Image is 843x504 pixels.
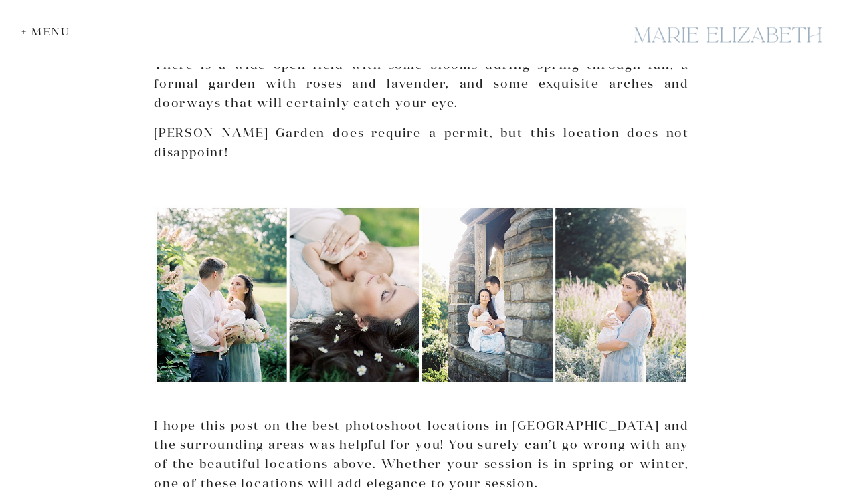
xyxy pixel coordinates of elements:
[154,205,689,384] img: Dc Photoshoot Locations 0002 Photoshoot Locations In Dc
[21,25,77,38] div: + Menu
[154,55,689,113] p: There is a wide open field with some blooms during spring through fall, a formal garden with rose...
[154,416,689,493] p: I hope this post on the best photoshoot locations in [GEOGRAPHIC_DATA] and the surrounding areas ...
[154,124,689,162] p: [PERSON_NAME] Garden does require a permit, but this location does not disappoint!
